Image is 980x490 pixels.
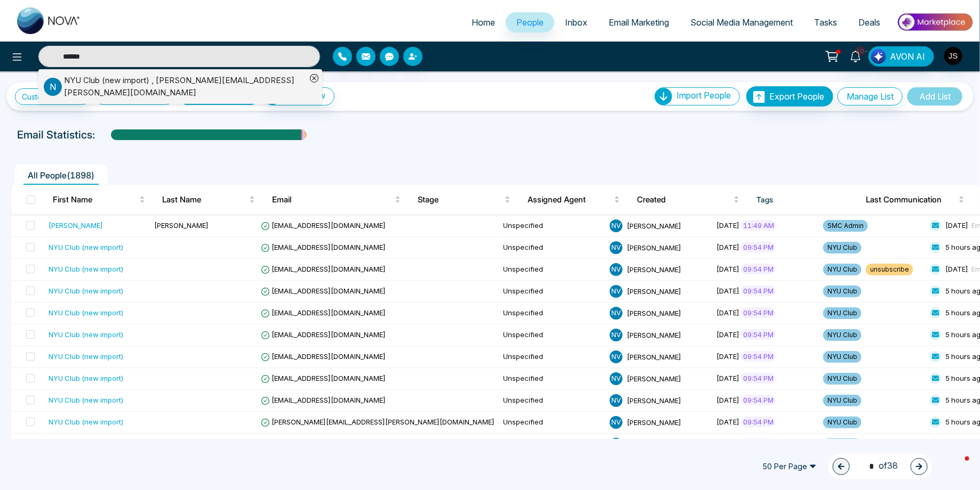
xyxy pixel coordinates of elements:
[565,17,587,28] span: Inbox
[261,352,386,361] span: [EMAIL_ADDRESS][DOMAIN_NAME]
[17,127,95,143] p: Email Statistics:
[627,221,681,230] span: [PERSON_NAME]
[741,307,776,318] span: 09:54 PM
[863,459,898,473] span: of 38
[843,46,869,65] a: 10+
[627,352,681,361] span: [PERSON_NAME]
[499,303,605,324] td: Unspecified
[769,91,824,102] span: Export People
[741,438,776,449] span: 09:54 PM
[866,264,913,275] span: unsubscribe
[869,46,934,67] button: AVON AI
[499,368,605,390] td: Unspecified
[499,346,605,368] td: Unspecified
[261,287,386,295] span: [EMAIL_ADDRESS][DOMAIN_NAME]
[866,193,957,206] span: Last Communication
[716,352,739,361] span: [DATE]
[858,17,880,28] span: Deals
[716,308,739,317] span: [DATE]
[49,285,124,296] div: NYU Club (new import)
[823,307,862,319] span: NYU Club
[261,265,386,273] span: [EMAIL_ADDRESS][DOMAIN_NAME]
[610,438,623,451] span: N V
[945,221,968,230] span: [DATE]
[856,46,865,56] span: 10+
[823,264,862,275] span: NYU Club
[44,78,62,96] p: N
[823,438,862,450] span: NYU Club
[49,438,124,449] div: NYU Club (new import)
[716,396,739,404] span: [DATE]
[49,351,124,362] div: NYU Club (new import)
[162,193,247,206] span: Last Name
[44,185,154,215] th: First Name
[516,17,544,28] span: People
[610,241,623,254] span: N V
[53,193,138,206] span: First Name
[261,396,386,404] span: [EMAIL_ADDRESS][DOMAIN_NAME]
[741,416,776,427] span: 09:54 PM
[610,372,623,385] span: N V
[637,193,731,206] span: Created
[49,242,124,252] div: NYU Club (new import)
[741,329,776,340] span: 09:54 PM
[64,75,306,99] div: NYU Club (new import) , [PERSON_NAME][EMAIL_ADDRESS][PERSON_NAME][DOMAIN_NAME]
[472,17,495,28] span: Home
[610,219,623,232] span: N V
[848,12,891,32] a: Deals
[49,395,124,405] div: NYU Club (new import)
[741,351,776,362] span: 09:54 PM
[823,351,862,363] span: NYU Club
[499,259,605,281] td: Unspecified
[627,418,681,426] span: [PERSON_NAME]
[261,374,386,382] span: [EMAIL_ADDRESS][DOMAIN_NAME]
[716,221,739,230] span: [DATE]
[823,242,862,254] span: NYU Club
[499,412,605,434] td: Unspecified
[823,285,862,297] span: NYU Club
[627,243,681,251] span: [PERSON_NAME]
[261,330,386,339] span: [EMAIL_ADDRESS][DOMAIN_NAME]
[741,242,776,252] span: 09:54 PM
[499,237,605,259] td: Unspecified
[945,265,968,273] span: [DATE]
[823,329,862,341] span: NYU Club
[627,265,681,273] span: [PERSON_NAME]
[716,287,739,295] span: [DATE]
[598,12,680,32] a: Email Marketing
[896,10,974,34] img: Market-place.gif
[499,215,605,237] td: Unspecified
[823,220,868,232] span: SMC Admin
[741,373,776,383] span: 09:54 PM
[627,330,681,339] span: [PERSON_NAME]
[748,185,858,215] th: Tags
[264,185,409,215] th: Email
[610,329,623,341] span: N V
[680,12,803,32] a: Social Media Management
[741,264,776,274] span: 09:54 PM
[610,285,623,298] span: N V
[499,390,605,412] td: Unspecified
[154,221,209,230] span: [PERSON_NAME]
[499,281,605,303] td: Unspecified
[519,185,629,215] th: Assigned Agent
[261,243,386,251] span: [EMAIL_ADDRESS][DOMAIN_NAME]
[49,307,124,318] div: NYU Club (new import)
[716,243,739,251] span: [DATE]
[716,265,739,273] span: [DATE]
[823,373,862,385] span: NYU Club
[23,170,99,181] span: All People ( 1898 )
[409,185,519,215] th: Stage
[49,220,103,231] div: [PERSON_NAME]
[272,193,393,206] span: Email
[610,416,623,429] span: N V
[261,221,386,230] span: [EMAIL_ADDRESS][DOMAIN_NAME]
[716,374,739,382] span: [DATE]
[746,86,833,107] button: Export People
[499,324,605,346] td: Unspecified
[554,12,598,32] a: Inbox
[461,12,506,32] a: Home
[890,50,925,63] span: AVON AI
[610,394,623,407] span: N V
[610,350,623,363] span: N V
